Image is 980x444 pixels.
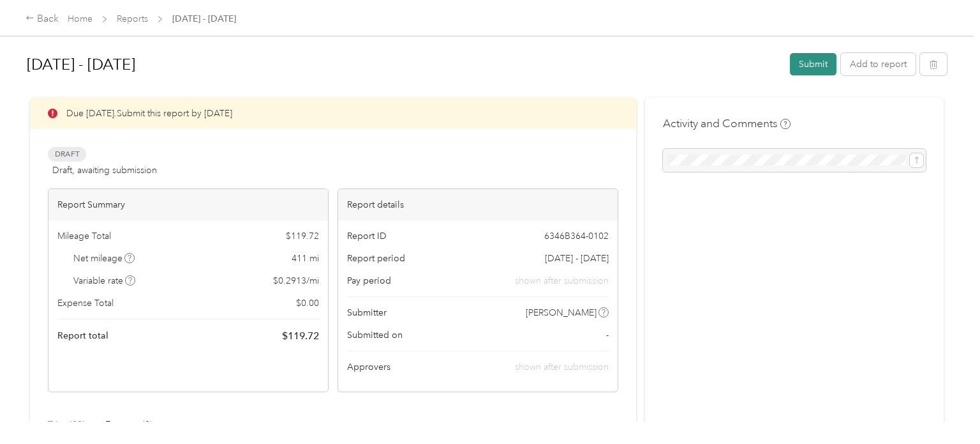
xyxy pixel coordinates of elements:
span: Submitter [347,306,387,319]
a: Reports [117,13,148,24]
h1: Aug 1 - 31, 2025 [27,49,781,80]
span: [PERSON_NAME] [526,306,597,319]
span: Net mileage [73,252,135,265]
h4: Activity and Comments [663,116,791,132]
span: [DATE] - [DATE] [545,252,609,265]
span: 411 mi [292,252,319,265]
span: Report ID [347,229,387,243]
span: $ 119.72 [282,328,319,344]
div: Due [DATE]. Submit this report by [DATE] [30,98,636,129]
button: Add to report [841,53,916,75]
span: shown after submission [515,274,609,287]
span: Variable rate [73,274,136,287]
span: Submitted on [347,328,403,342]
span: Draft, awaiting submission [52,164,157,177]
button: Submit [790,53,836,75]
span: - [606,328,609,342]
iframe: Everlance-gr Chat Button Frame [909,372,980,444]
span: 6346B364-0102 [544,229,609,243]
div: Report Summary [48,189,328,220]
span: Report total [57,329,108,342]
span: $ 0.2913 / mi [273,274,319,287]
a: Home [68,13,93,24]
div: Trips (89) [48,418,85,432]
div: Back [26,11,59,27]
span: Mileage Total [57,229,111,243]
span: Pay period [347,274,391,287]
div: Report details [338,189,618,220]
span: $ 0.00 [296,296,319,310]
span: Draft [48,147,86,162]
div: Expense (0) [105,418,152,432]
span: Report period [347,252,405,265]
span: [DATE] - [DATE] [172,12,236,26]
span: $ 119.72 [286,229,319,243]
span: Expense Total [57,296,114,310]
span: Approvers [347,360,390,374]
span: shown after submission [515,362,609,372]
